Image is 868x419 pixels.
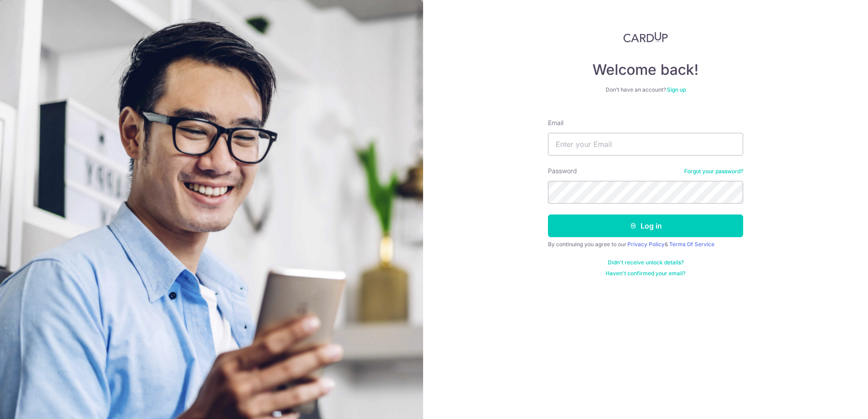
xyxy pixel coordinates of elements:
a: Didn't receive unlock details? [608,259,684,266]
button: Log in [548,214,743,237]
h4: Welcome back! [548,61,743,79]
a: Forgot your password? [684,168,743,175]
a: Privacy Policy [627,241,665,248]
div: Don’t have an account? [548,86,743,93]
a: Haven't confirmed your email? [606,270,686,277]
a: Terms Of Service [669,241,715,248]
img: CardUp Logo [623,32,668,43]
label: Email [548,118,563,127]
div: By continuing you agree to our & [548,241,743,248]
label: Password [548,166,577,175]
a: Sign up [667,86,686,93]
input: Enter your Email [548,133,743,156]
